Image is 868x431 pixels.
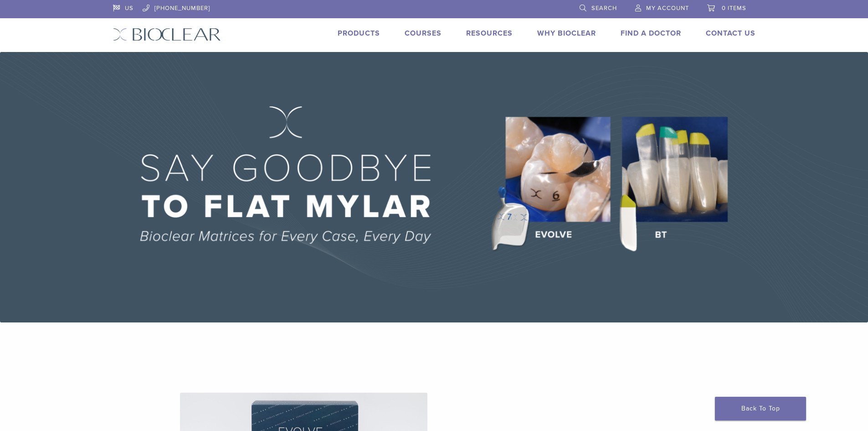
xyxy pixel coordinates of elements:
[338,29,380,38] a: Products
[646,5,689,12] span: My Account
[537,29,596,38] a: Why Bioclear
[621,29,681,38] a: Find A Doctor
[405,29,442,38] a: Courses
[591,5,617,12] span: Search
[113,28,221,41] img: Bioclear
[466,29,513,38] a: Resources
[715,397,806,421] a: Back To Top
[722,5,746,12] span: 0 items
[706,29,755,38] a: Contact Us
